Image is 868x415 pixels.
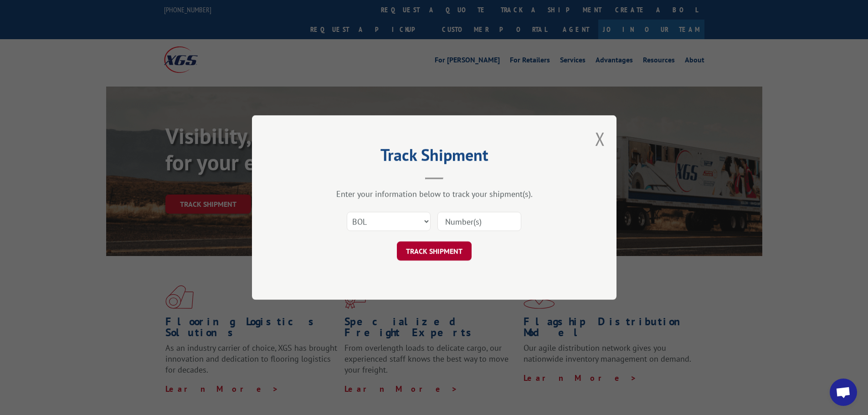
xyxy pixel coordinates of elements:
div: Enter your information below to track your shipment(s). [298,189,571,199]
input: Number(s) [437,212,521,231]
div: Open chat [830,379,857,406]
button: Close modal [595,127,605,151]
h2: Track Shipment [298,149,571,166]
button: TRACK SHIPMENT [397,241,472,261]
